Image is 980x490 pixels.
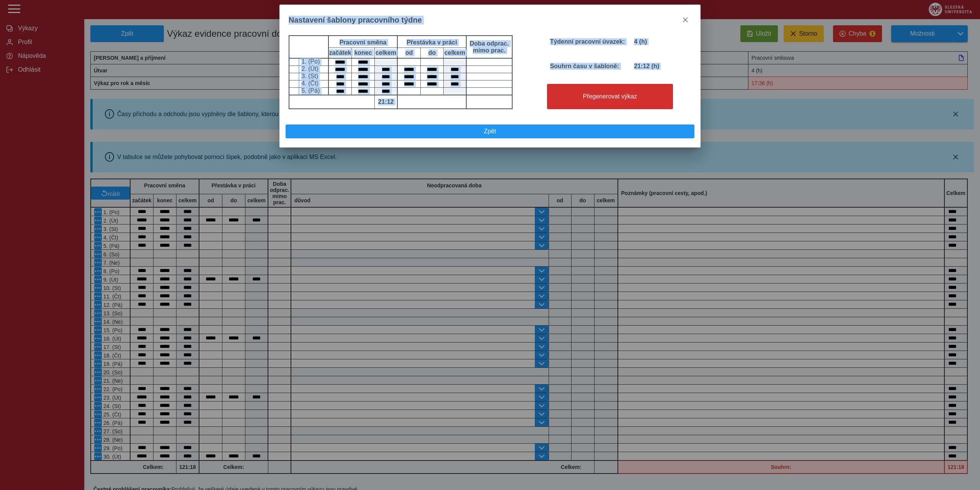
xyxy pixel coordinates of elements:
b: 4 (h) [634,38,647,45]
b: konec [352,49,374,56]
span: 4. (Čt) [300,80,318,87]
b: od [398,49,420,56]
span: Zpět [289,128,691,135]
b: celkem [375,49,397,56]
b: 21:12 [375,98,397,105]
b: Přestávka v práci [407,39,457,46]
span: 3. (St) [300,73,318,79]
b: do [421,49,443,56]
button: Zpět [286,125,694,138]
button: Přegenerovat výkaz [547,84,673,109]
b: celkem [444,49,466,56]
b: Souhrn času v šabloně: [550,63,619,69]
b: Týdenní pracovní úvazek: [550,38,625,45]
button: close [679,14,691,26]
span: Přegenerovat výkaz [550,93,670,100]
b: Pracovní směna [340,39,387,46]
span: Nastavení šablony pracovního týdne [289,16,422,25]
span: 1. (Po) [300,58,320,65]
b: Doba odprac. mimo prac. [468,40,510,54]
b: začátek [329,49,351,56]
span: 5. (Pá) [300,87,320,94]
span: 2. (Út) [300,66,318,72]
b: 21:12 (h) [634,63,659,69]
